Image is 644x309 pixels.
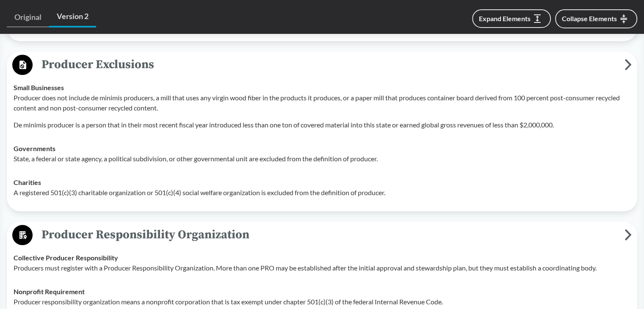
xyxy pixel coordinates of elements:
[14,93,630,113] p: Producer does not include de minimis producers, a mill that uses any virgin wood fiber in the pro...
[14,287,85,295] strong: Nonprofit Requirement
[472,9,551,28] button: Expand Elements
[555,9,637,28] button: Collapse Elements
[10,224,634,246] button: Producer Responsibility Organization
[49,7,96,28] a: Version 2
[14,178,41,186] strong: Charities
[14,297,630,307] p: Producer responsibility organization means a nonprofit corporation that is tax exempt under chapt...
[14,83,64,91] strong: Small Businesses
[14,263,630,273] p: Producers must register with a Producer Responsibility Organization. More than one PRO may be est...
[14,144,55,152] strong: Governments
[14,188,630,198] p: A registered 501(c)(3) charitable organization or 501(c)(4) social welfare organization is exclud...
[33,55,625,74] span: Producer Exclusions
[10,54,634,76] button: Producer Exclusions
[14,120,630,130] p: De minimis producer is a person that in their most recent fiscal year introduced less than one to...
[7,8,49,27] a: Original
[14,154,630,164] p: State, a federal or state agency, a political subdivision, or other governmental unit are exclude...
[14,254,118,262] strong: Collective Producer Responsibility
[33,225,625,244] span: Producer Responsibility Organization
